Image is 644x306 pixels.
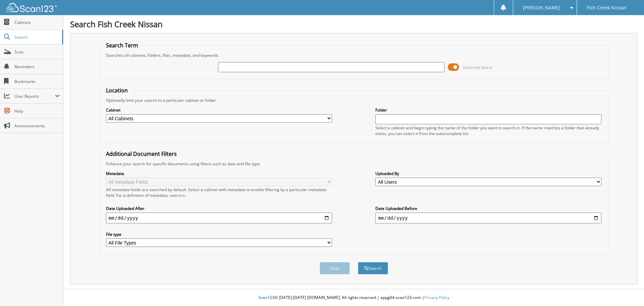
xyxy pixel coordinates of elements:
[375,213,601,223] input: end
[103,150,180,158] legend: Additional Document Filters
[176,192,185,198] a: here
[106,171,332,176] label: Metadata
[375,171,601,176] label: Uploaded By
[7,3,57,12] img: scan123-logo-white.svg
[106,187,332,198] div: All metadata fields are searched by default. Select a cabinet with metadata to enable filtering b...
[106,231,332,237] label: File type
[14,19,60,25] span: Cabinets
[463,65,493,70] span: Advanced Search
[14,123,60,129] span: Announcements
[14,79,60,84] span: Bookmarks
[375,125,601,136] div: Select a cabinet and begin typing the name of the folder you want to search in. If the name match...
[320,262,350,274] button: Clear
[375,107,601,113] label: Folder
[358,262,388,274] button: Search
[375,206,601,211] label: Date Uploaded Before
[106,206,332,211] label: Date Uploaded After
[63,290,644,306] div: © [DATE]-[DATE] [DOMAIN_NAME]. All rights reserved | appg04-scan123-com |
[103,97,605,103] div: Optionally limit your search to a particular cabinet or folder
[106,107,332,113] label: Cabinet
[258,295,274,300] span: Scan123
[70,18,637,30] h1: Search Fish Creek Nissan
[103,52,605,58] div: Searches all cabinets, folders, files, metadata, and keywords
[14,108,60,114] span: Help
[103,42,142,49] legend: Search Term
[14,64,60,70] span: Reminders
[14,93,55,99] span: User Reports
[424,295,449,300] a: Privacy Policy
[106,213,332,223] input: start
[587,6,627,10] span: Fish Creek Nissan
[610,274,644,306] iframe: Chat Widget
[103,87,131,94] legend: Location
[523,6,560,10] span: [PERSON_NAME]
[103,161,605,167] div: Enhance your search for specific documents using filters such as date and file type.
[14,49,60,55] span: Scan
[14,34,59,40] span: Search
